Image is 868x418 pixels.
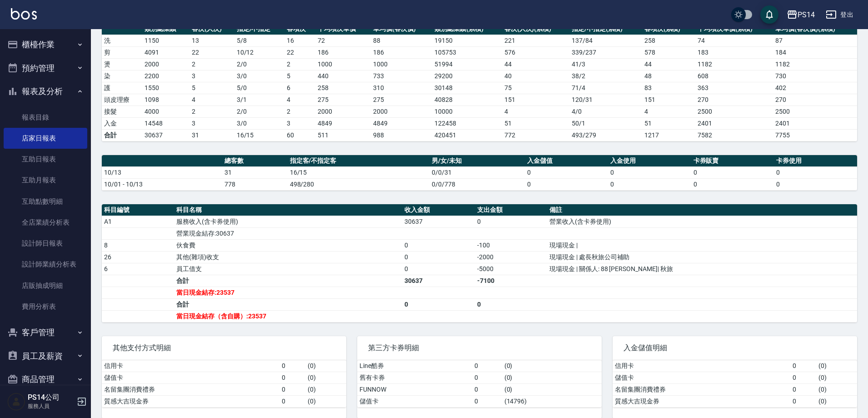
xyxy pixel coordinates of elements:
[642,117,695,129] td: 51
[4,170,87,191] a: 互助月報表
[760,5,778,24] button: save
[371,58,432,70] td: 1000
[525,155,608,167] th: 入金儲值
[695,129,773,141] td: 7582
[547,204,857,216] th: 備註
[305,383,346,395] td: ( 0 )
[315,58,371,70] td: 1000
[475,275,547,287] td: -7100
[773,70,857,82] td: 730
[402,216,474,227] td: 30637
[502,129,569,141] td: 772
[174,239,402,251] td: 伙食費
[475,298,547,310] td: 0
[790,360,817,372] td: 0
[773,35,857,46] td: 87
[402,263,474,275] td: 0
[102,204,174,216] th: 科目編號
[502,360,602,372] td: ( 0 )
[28,393,74,402] h5: PS14公司
[432,106,502,117] td: 10000
[472,360,502,372] td: 0
[174,298,402,310] td: 合計
[234,82,285,94] td: 5 / 0
[783,5,818,24] button: PS14
[113,343,335,353] span: 其他支付方式明細
[174,227,402,239] td: 營業現金結存:30637
[234,106,285,117] td: 2 / 0
[142,35,190,46] td: 1150
[4,233,87,254] a: 設計師日報表
[4,212,87,233] a: 全店業績分析表
[142,94,190,106] td: 1098
[279,395,306,407] td: 0
[102,35,142,46] td: 洗
[402,275,474,287] td: 30637
[371,94,432,106] td: 275
[695,58,773,70] td: 1182
[190,82,234,94] td: 5
[502,58,569,70] td: 44
[642,58,695,70] td: 44
[695,94,773,106] td: 270
[773,94,857,106] td: 270
[142,129,190,141] td: 30637
[432,46,502,58] td: 105753
[569,70,642,82] td: 38 / 2
[502,70,569,82] td: 40
[102,360,279,372] td: 信用卡
[234,117,285,129] td: 3 / 0
[773,58,857,70] td: 1182
[234,94,285,106] td: 3 / 1
[429,155,525,167] th: 男/女/未知
[102,383,279,395] td: 名留集團消費禮券
[613,395,790,407] td: 質感大吉現金券
[284,58,315,70] td: 2
[4,56,87,80] button: 預約管理
[4,149,87,170] a: 互助日報表
[4,80,87,103] button: 報表及分析
[315,70,371,82] td: 440
[774,178,857,190] td: 0
[371,82,432,94] td: 310
[142,46,190,58] td: 4091
[502,106,569,117] td: 4
[773,129,857,141] td: 7755
[102,395,279,407] td: 質感大吉現金券
[475,251,547,263] td: -2000
[773,106,857,117] td: 2500
[288,166,430,178] td: 16/15
[174,216,402,227] td: 服務收入(含卡券使用)
[357,383,472,395] td: FUNNOW
[822,6,857,23] button: 登出
[371,117,432,129] td: 4849
[371,129,432,141] td: 988
[4,254,87,275] a: 設計師業績分析表
[190,58,234,70] td: 2
[502,82,569,94] td: 75
[102,372,279,383] td: 儲值卡
[691,155,774,167] th: 卡券販賣
[284,129,315,141] td: 60
[142,58,190,70] td: 2000
[288,155,430,167] th: 指定客/不指定客
[695,46,773,58] td: 183
[4,368,87,391] button: 商品管理
[102,117,142,129] td: 入金
[642,82,695,94] td: 83
[7,393,25,411] img: Person
[357,395,472,407] td: 儲值卡
[142,70,190,82] td: 2200
[279,360,306,372] td: 0
[371,35,432,46] td: 88
[569,94,642,106] td: 120 / 31
[102,178,222,190] td: 10/01 - 10/13
[315,94,371,106] td: 275
[432,70,502,82] td: 29200
[102,204,857,322] table: a dense table
[432,35,502,46] td: 19150
[102,129,142,141] td: 合計
[102,155,857,191] table: a dense table
[816,372,857,383] td: ( 0 )
[142,106,190,117] td: 4000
